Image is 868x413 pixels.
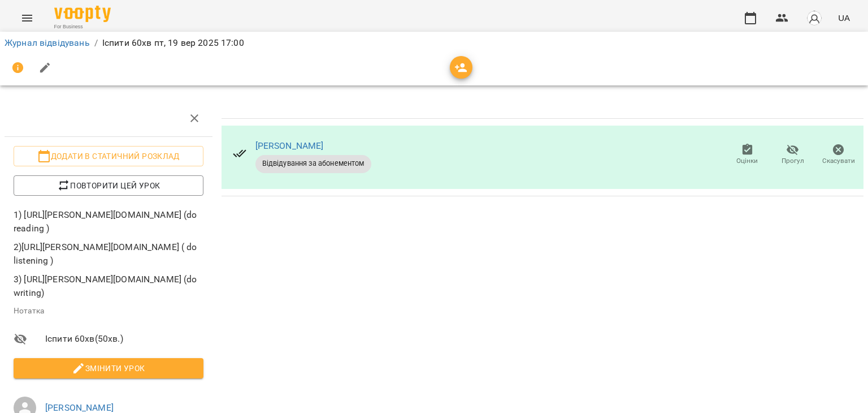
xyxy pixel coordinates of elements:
[782,156,804,166] span: Прогул
[14,146,203,166] button: Додати в статичний розклад
[102,36,244,50] p: Іспити 60хв пт, 19 вер 2025 17:00
[54,6,111,22] img: Voopty Logo
[5,36,863,50] nav: breadcrumb
[14,273,203,299] p: 3) [URL][PERSON_NAME][DOMAIN_NAME] (do writing)
[770,139,816,171] button: Прогул
[14,208,203,235] p: 1) [URL][PERSON_NAME][DOMAIN_NAME] (do reading )
[23,179,194,192] span: Повторити цей урок
[14,306,203,317] p: Нотатка
[5,37,90,48] a: Журнал відвідувань
[45,402,114,413] a: [PERSON_NAME]
[736,156,758,166] span: Оцінки
[45,332,203,346] span: Іспити 60хв ( 50 хв. )
[14,358,203,378] button: Змінити урок
[255,158,371,169] span: Відвідування за абонементом
[23,149,194,163] span: Додати в статичний розклад
[815,139,861,171] button: Скасувати
[94,36,98,50] li: /
[54,23,111,31] span: For Business
[838,12,850,24] span: UA
[14,175,203,196] button: Повторити цей урок
[23,362,194,375] span: Змінити урок
[806,10,822,26] img: avatar_s.png
[255,140,324,151] a: [PERSON_NAME]
[724,139,770,171] button: Оцінки
[14,240,203,267] p: 2)[URL][PERSON_NAME][DOMAIN_NAME] ( do listening )
[834,7,854,28] button: UA
[14,5,41,32] button: Menu
[822,156,855,166] span: Скасувати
